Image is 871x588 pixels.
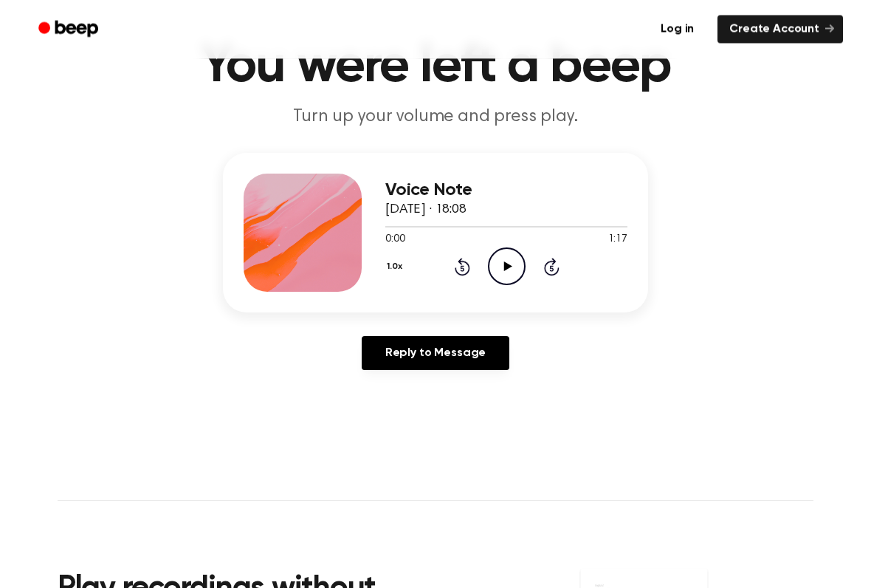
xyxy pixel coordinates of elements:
span: 0:00 [385,233,404,248]
a: Beep [28,16,111,44]
span: 1:17 [608,233,627,248]
p: Turn up your volume and press play. [152,106,719,130]
a: Log in [646,13,709,47]
button: 1.0x [385,255,407,280]
a: Reply to Message [362,337,509,371]
h3: Voice Note [385,181,627,201]
span: [DATE] · 18:08 [385,204,467,217]
h1: You were left a beep [58,41,813,94]
a: Create Account [717,16,843,44]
